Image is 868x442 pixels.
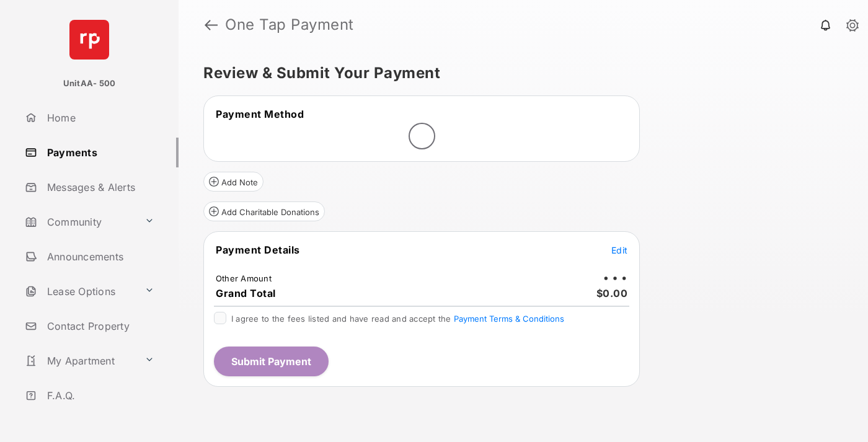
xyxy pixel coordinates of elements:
[231,314,564,324] span: I agree to the fees listed and have read and accept the
[225,17,354,32] strong: One Tap Payment
[20,242,179,272] a: Announcements
[454,314,564,324] button: I agree to the fees listed and have read and accept the
[216,287,276,299] span: Grand Total
[216,244,300,256] span: Payment Details
[611,245,627,255] span: Edit
[69,20,109,60] img: svg+xml;base64,PHN2ZyB4bWxucz0iaHR0cDovL3d3dy53My5vcmcvMjAwMC9zdmciIHdpZHRoPSI2NCIgaGVpZ2h0PSI2NC...
[63,77,116,90] p: UnitAA- 500
[203,201,325,221] button: Add Charitable Donations
[203,172,263,192] button: Add Note
[596,287,628,299] span: $0.00
[20,381,179,410] a: F.A.Q.
[203,66,833,81] h5: Review & Submit Your Payment
[20,207,139,237] a: Community
[20,172,179,202] a: Messages & Alerts
[215,273,272,284] td: Other Amount
[20,103,179,133] a: Home
[216,108,304,120] span: Payment Method
[214,347,329,376] button: Submit Payment
[20,346,139,376] a: My Apartment
[611,244,627,256] button: Edit
[20,276,139,306] a: Lease Options
[20,138,179,167] a: Payments
[20,311,179,341] a: Contact Property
